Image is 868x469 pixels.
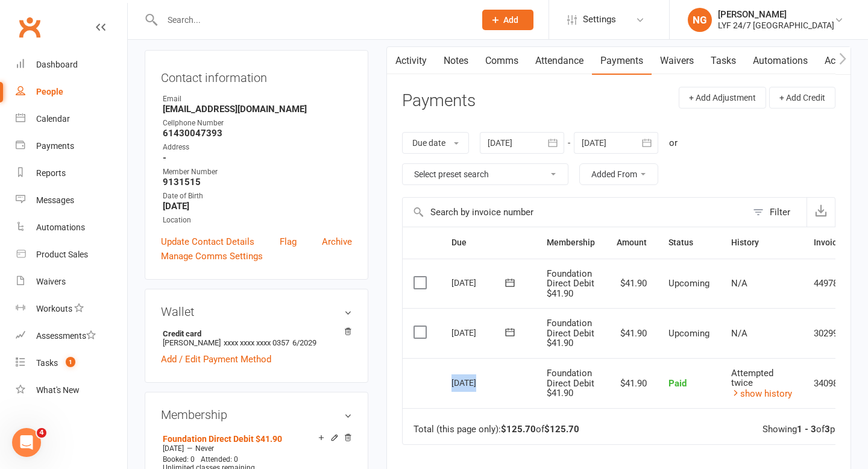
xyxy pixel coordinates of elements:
div: Filter [770,205,790,219]
a: Product Sales [16,241,127,268]
td: 3029958 [803,308,859,358]
a: Assessments [16,323,127,350]
div: Calendar [36,114,70,124]
span: xxxx xxxx xxxx 0357 [224,338,289,347]
th: Membership [536,227,606,258]
li: [PERSON_NAME] [161,327,352,349]
h3: Payments [402,92,476,110]
span: Attended: 0 [201,455,238,464]
a: Tasks 1 [16,350,127,377]
div: Waivers [36,277,66,286]
td: 4497818 [803,259,859,309]
strong: Credit card [163,329,346,338]
div: Date of Birth [163,190,352,202]
button: + Add Credit [769,87,835,109]
strong: $125.70 [501,424,536,435]
a: Foundation Direct Debit $41.90 [163,434,282,444]
a: Payments [592,47,652,75]
div: [DATE] [451,373,507,392]
span: Paid [668,378,687,389]
strong: - [163,153,352,163]
span: Never [195,444,214,453]
span: [DATE] [163,444,184,453]
button: Filter [747,198,807,227]
strong: $125.70 [544,424,579,435]
button: Due date [402,132,469,154]
span: Foundation Direct Debit $41.90 [547,268,594,299]
a: Dashboard [16,51,127,78]
a: Payments [16,133,127,160]
div: Payments [36,141,74,151]
span: Foundation Direct Debit $41.90 [547,368,594,398]
td: $41.90 [606,308,658,358]
div: Automations [36,222,85,232]
span: 6/2029 [292,338,316,347]
a: Attendance [527,47,592,75]
div: Dashboard [36,60,78,69]
div: Address [163,142,352,153]
a: Activity [387,47,435,75]
div: Member Number [163,166,352,178]
div: or [669,136,678,150]
span: Attempted twice [731,368,773,389]
a: Reports [16,160,127,187]
a: Clubworx [14,12,45,42]
a: Automations [16,214,127,241]
input: Search by invoice number [403,198,747,227]
strong: 1 - 3 [797,424,816,435]
div: Cellphone Number [163,118,352,129]
a: People [16,78,127,105]
div: People [36,87,63,96]
div: Reports [36,168,66,178]
td: 3409893 [803,358,859,409]
span: 4 [37,428,46,438]
div: [PERSON_NAME] [718,9,834,20]
div: — [160,444,352,453]
button: Added From [579,163,658,185]
div: Tasks [36,358,58,368]
input: Search... [159,11,467,28]
div: [DATE] [451,273,507,292]
a: Notes [435,47,477,75]
div: Location [163,215,352,226]
h3: Contact information [161,66,352,84]
span: Add [503,15,518,25]
div: Workouts [36,304,72,313]
strong: [DATE] [163,201,352,212]
a: What's New [16,377,127,404]
strong: 61430047393 [163,128,352,139]
span: Upcoming [668,328,709,339]
span: Booked: 0 [163,455,195,464]
a: Workouts [16,295,127,323]
a: Manage Comms Settings [161,249,263,263]
iframe: Intercom live chat [12,428,41,457]
div: Product Sales [36,250,88,259]
h3: Membership [161,408,352,421]
div: Total (this page only): of [414,424,579,435]
td: $41.90 [606,259,658,309]
a: Automations [744,47,816,75]
span: 1 [66,357,75,367]
a: Messages [16,187,127,214]
div: What's New [36,385,80,395]
div: Messages [36,195,74,205]
span: Settings [583,6,616,33]
a: show history [731,388,792,399]
button: + Add Adjustment [679,87,766,109]
a: Update Contact Details [161,234,254,249]
div: NG [688,8,712,32]
h3: Wallet [161,305,352,318]
a: Archive [322,234,352,249]
span: N/A [731,278,747,289]
button: Add [482,10,533,30]
th: Status [658,227,720,258]
a: Tasks [702,47,744,75]
th: Amount [606,227,658,258]
strong: 9131515 [163,177,352,187]
div: Assessments [36,331,96,341]
a: Waivers [16,268,127,295]
strong: 3 [825,424,830,435]
a: Flag [280,234,297,249]
div: LYF 24/7 [GEOGRAPHIC_DATA] [718,20,834,31]
span: Upcoming [668,278,709,289]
